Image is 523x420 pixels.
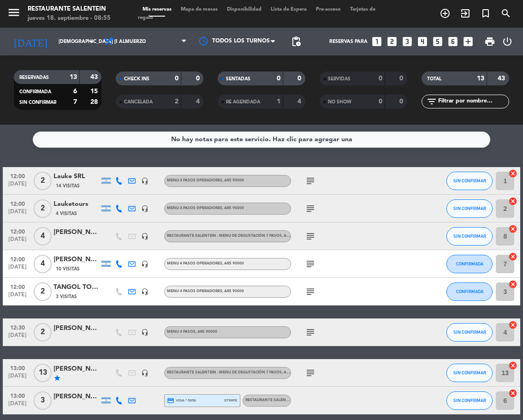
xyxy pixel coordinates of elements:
[311,7,345,12] span: Pre-acceso
[453,370,486,375] span: SIN CONFIRMAR
[305,175,316,186] i: subject
[305,203,316,214] i: subject
[53,323,100,334] div: [PERSON_NAME]
[305,367,316,378] i: subject
[6,390,29,401] span: 13:00
[19,90,51,94] span: CONFIRMADA
[90,99,100,105] strong: 28
[282,234,303,238] span: , ARS 95000
[34,199,52,218] span: 2
[480,8,491,19] i: turned_in_not
[6,401,29,411] span: [DATE]
[6,181,29,192] span: [DATE]
[141,233,149,240] i: headset_mic
[7,6,21,19] i: menu
[19,100,56,105] span: SIN CONFIRMAR
[297,98,303,105] strong: 4
[6,322,29,332] span: 12:30
[167,234,303,238] span: RESTAURANTE SALENTEIN - Menu de Degustación 7 pasos
[53,282,100,293] div: TANGOL TOUR
[90,74,100,80] strong: 43
[446,199,493,218] button: SIN CONFIRMAR
[484,36,495,47] span: print
[427,77,441,81] span: TOTAL
[6,373,29,384] span: [DATE]
[34,227,52,246] span: 4
[245,398,360,402] span: RESTAURANTE SALENTEIN - Menu de Degustación 7 pasos
[291,36,302,47] span: pending_actions
[277,75,280,82] strong: 0
[34,391,52,410] span: 3
[305,286,316,297] i: subject
[508,197,517,206] i: cancel
[196,330,217,334] span: , ARS 90000
[508,361,517,370] i: cancel
[34,323,52,342] span: 2
[277,98,280,105] strong: 1
[508,169,517,178] i: cancel
[86,36,97,47] i: arrow_drop_down
[167,289,244,293] span: Menu 4 pasos operadores
[329,39,368,44] span: Reservas para
[167,206,244,210] span: Menu 4 pasos operadores
[196,75,202,82] strong: 0
[446,227,493,246] button: SIN CONFIRMAR
[6,362,29,373] span: 13:00
[6,292,29,302] span: [DATE]
[222,289,244,293] span: , ARS 90000
[508,224,517,234] i: cancel
[19,75,49,80] span: RESERVADAS
[34,172,52,190] span: 2
[56,210,77,217] span: 4 Visitas
[56,182,80,190] span: 14 Visitas
[328,100,351,104] span: NO SHOW
[7,6,21,23] button: menu
[141,177,149,185] i: headset_mic
[456,261,483,266] span: CONFIRMADA
[453,178,486,183] span: SIN CONFIRMAR
[6,209,29,219] span: [DATE]
[502,36,513,47] i: power_settings_new
[222,179,244,182] span: , ARS 90000
[138,7,375,20] span: Tarjetas de regalo
[446,255,493,273] button: CONFIRMADA
[6,281,29,292] span: 12:00
[508,320,517,330] i: cancel
[266,7,311,12] span: Lista de Espera
[224,397,238,403] span: stripe
[124,100,153,104] span: CANCELADA
[28,5,111,14] div: Restaurante Salentein
[462,36,474,48] i: add_box
[305,231,316,242] i: subject
[446,323,493,342] button: SIN CONFIRMAR
[90,88,100,95] strong: 15
[6,253,29,264] span: 12:00
[226,100,260,104] span: RE AGENDADA
[56,265,80,273] span: 10 Visitas
[432,36,444,48] i: looks_5
[440,8,451,19] i: add_circle_outline
[399,98,405,105] strong: 0
[141,260,149,268] i: headset_mic
[28,14,111,23] div: jueves 18. septiembre - 08:55
[141,329,149,336] i: headset_mic
[138,7,176,12] span: Mis reservas
[437,96,509,107] input: Filtrar por nombre...
[6,332,29,343] span: [DATE]
[53,227,100,238] div: [PERSON_NAME]
[124,77,149,81] span: CHECK INS
[53,254,100,265] div: [PERSON_NAME]
[226,77,250,81] span: SENTADAS
[453,330,486,335] span: SIN CONFIRMAR
[456,289,483,294] span: CONFIRMADA
[73,99,77,105] strong: 7
[70,74,77,80] strong: 13
[34,282,52,301] span: 2
[379,75,382,82] strong: 0
[446,282,493,301] button: CONFIRMADA
[167,371,303,374] span: RESTAURANTE SALENTEIN - Menu de Degustación 7 pasos
[6,170,29,181] span: 12:00
[141,205,149,212] i: headset_mic
[141,288,149,295] i: headset_mic
[328,77,351,81] span: SERVIDAS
